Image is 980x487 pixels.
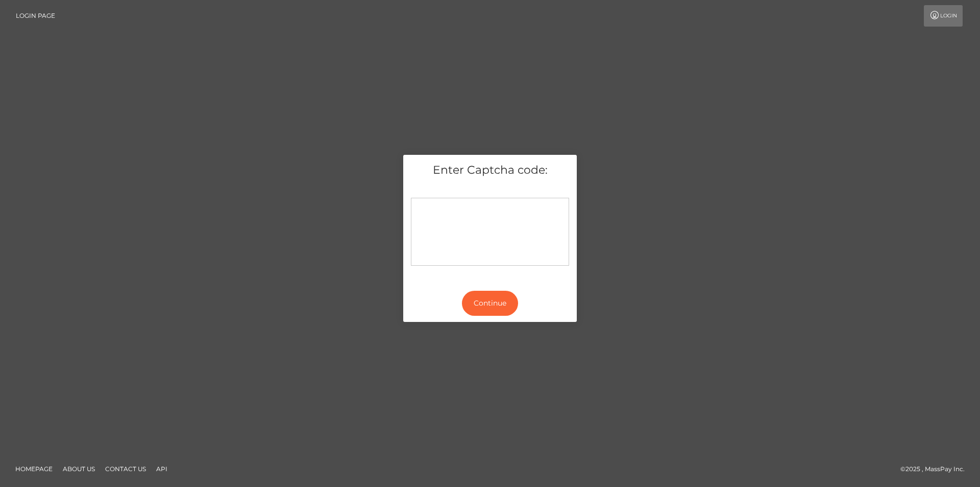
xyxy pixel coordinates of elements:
div: © 2025 , MassPay Inc. [900,463,972,475]
a: Login [924,5,963,27]
a: Contact Us [101,461,150,477]
a: About Us [59,461,99,477]
a: Homepage [11,461,57,477]
div: Captcha widget loading... [411,198,569,266]
a: API [152,461,171,477]
button: Continue [462,291,518,316]
h5: Enter Captcha code: [411,163,569,178]
a: Login Page [16,5,55,27]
